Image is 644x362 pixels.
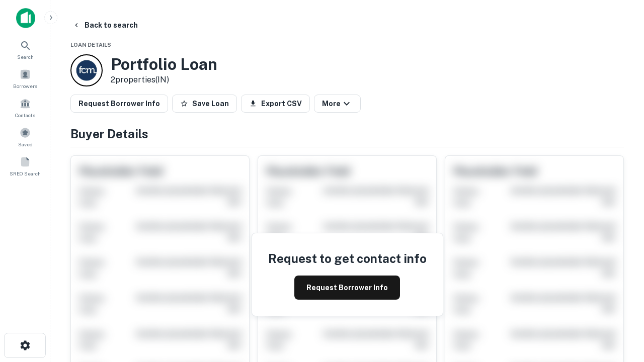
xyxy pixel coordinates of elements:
[3,123,47,150] a: Saved
[70,125,624,143] h4: Buyer Details
[68,16,142,34] button: Back to search
[594,282,644,330] iframe: Chat Widget
[111,74,217,86] p: 2 properties (IN)
[13,82,37,90] span: Borrowers
[10,169,41,177] span: SREO Search
[16,8,35,28] img: capitalize-icon.png
[3,65,47,92] a: Borrowers
[314,95,361,113] button: More
[17,53,34,61] span: Search
[70,95,168,113] button: Request Borrower Info
[70,42,111,48] span: Loan Details
[3,152,47,179] a: SREO Search
[268,249,427,267] h4: Request to get contact info
[18,140,33,148] span: Saved
[111,55,217,74] h3: Portfolio Loan
[15,111,35,119] span: Contacts
[241,95,310,113] button: Export CSV
[294,276,400,300] button: Request Borrower Info
[3,36,47,63] a: Search
[172,95,237,113] button: Save Loan
[3,94,47,121] a: Contacts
